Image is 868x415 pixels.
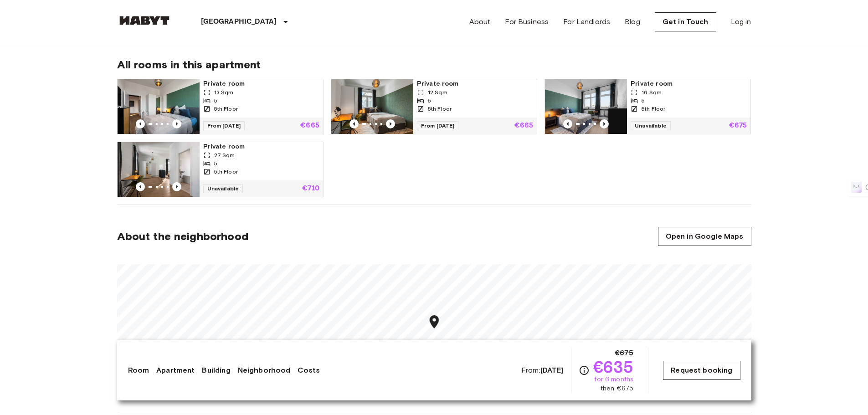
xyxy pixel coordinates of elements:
[214,168,238,176] span: 5th Floor
[563,119,572,128] button: Previous image
[594,375,633,384] span: for 6 months
[172,182,181,191] button: Previous image
[117,142,324,197] a: Marketing picture of unit DE-04-001-001-02HFPrevious imagePrevious imagePrivate room27 Sqm55th Fl...
[593,359,634,375] span: €635
[729,122,747,129] p: €675
[563,16,610,27] a: For Landlords
[386,119,395,128] button: Previous image
[545,79,627,134] img: Marketing picture of unit DE-04-001-001-03HF
[642,97,645,105] span: 5
[214,159,217,168] span: 5
[521,365,564,375] span: From:
[214,105,238,113] span: 5th Floor
[615,348,634,359] span: €675
[238,365,291,376] a: Neighborhood
[505,16,549,27] a: For Business
[300,122,319,129] p: €665
[331,79,413,134] img: Marketing picture of unit DE-04-001-001-01HF
[625,16,640,27] a: Blog
[117,264,751,401] canvas: Map
[331,79,537,134] a: Marketing picture of unit DE-04-001-001-01HFPrevious imagePrevious imagePrivate room12 Sqm55th Fl...
[631,79,747,88] span: Private room
[203,184,243,193] span: Unavailable
[298,365,320,376] a: Costs
[156,365,195,376] a: Apartment
[214,88,234,97] span: 13 Sqm
[642,105,665,113] span: 5th Floor
[302,185,319,192] p: €710
[136,119,145,128] button: Previous image
[417,79,533,88] span: Private room
[600,119,609,128] button: Previous image
[631,121,671,130] span: Unavailable
[201,16,277,27] p: [GEOGRAPHIC_DATA]
[203,79,319,88] span: Private room
[202,365,230,376] a: Building
[214,97,217,105] span: 5
[642,88,662,97] span: 16 Sqm
[663,361,740,380] a: Request booking
[514,122,534,129] p: €665
[540,366,564,374] b: [DATE]
[128,365,149,376] a: Room
[172,119,181,128] button: Previous image
[117,16,172,25] img: Habyt
[655,12,716,31] a: Get in Touch
[426,314,442,333] div: Map marker
[731,16,751,27] a: Log in
[117,79,324,134] a: Marketing picture of unit DE-04-001-001-04HFPrevious imagePrevious imagePrivate room13 Sqm55th Fl...
[469,16,491,27] a: About
[203,142,319,151] span: Private room
[544,79,751,134] a: Marketing picture of unit DE-04-001-001-03HFPrevious imagePrevious imagePrivate room16 Sqm55th Fl...
[428,105,452,113] span: 5th Floor
[117,58,751,72] span: All rooms in this apartment
[203,121,245,130] span: From [DATE]
[579,365,590,376] svg: Check cost overview for full price breakdown. Please note that discounts apply to new joiners onl...
[118,142,200,197] img: Marketing picture of unit DE-04-001-001-02HF
[118,79,200,134] img: Marketing picture of unit DE-04-001-001-04HF
[428,97,431,105] span: 5
[417,121,459,130] span: From [DATE]
[658,227,751,246] a: Open in Google Maps
[349,119,359,128] button: Previous image
[136,182,145,191] button: Previous image
[601,384,633,393] span: then €675
[214,151,235,159] span: 27 Sqm
[428,88,447,97] span: 12 Sqm
[117,230,248,243] span: About the neighborhood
